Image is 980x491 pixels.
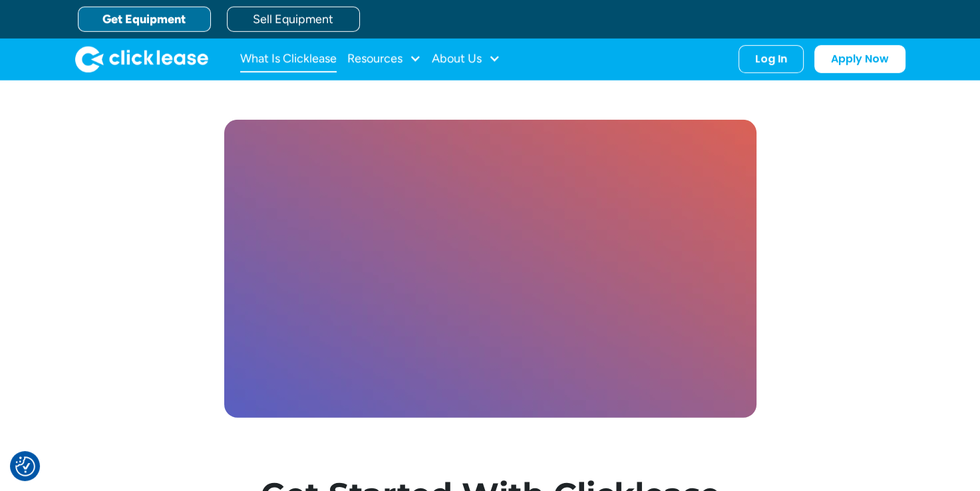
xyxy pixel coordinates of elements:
a: Sell Equipment [227,7,360,32]
div: About Us [432,46,500,73]
img: Revisit consent button [15,456,35,476]
img: Clicklease logo [75,46,208,73]
iframe: Clicklease Customer Testimonial Video | Why Customers Love Clicklease [232,125,764,424]
a: What Is Clicklease [240,46,337,73]
div: Log In [755,53,787,66]
a: Apply Now [814,45,905,73]
a: Get Equipment [78,7,211,32]
button: Consent Preferences [15,456,35,476]
div: Resources [347,46,421,73]
a: home [75,46,208,73]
